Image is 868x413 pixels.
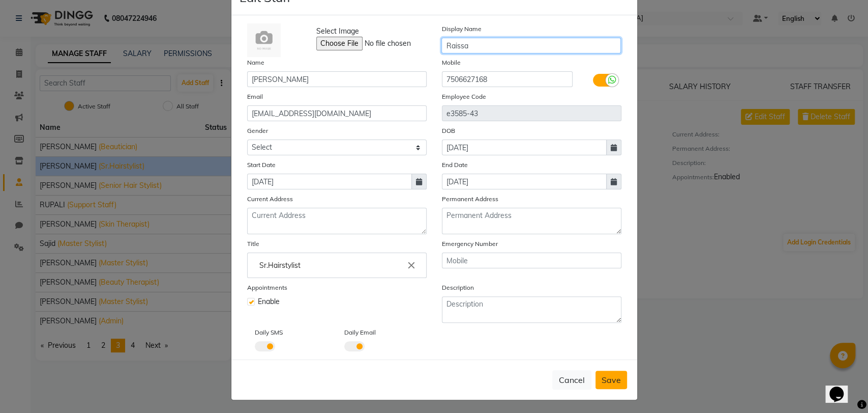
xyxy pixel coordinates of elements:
input: Select Image [316,37,455,50]
input: Name [247,71,427,87]
iframe: chat widget [825,372,858,403]
label: Current Address [247,195,293,204]
label: Appointments [247,283,287,292]
i: Close [406,260,417,271]
span: Enable [258,296,280,307]
label: Name [247,58,264,67]
img: Cinque Terre [247,23,281,57]
label: Display Name [441,24,481,34]
label: Email [247,92,263,101]
span: Select Image [316,26,359,37]
input: yyyy-mm-dd [442,140,607,155]
label: Employee Code [442,92,486,101]
input: Mobile [442,253,621,268]
label: Daily SMS [255,328,283,337]
label: Daily Email [344,328,376,337]
input: yyyy-mm-dd [247,174,412,189]
span: Save [602,375,621,385]
label: End Date [442,160,468,170]
label: Mobile [442,58,461,67]
button: Cancel [552,370,591,390]
label: Gender [247,126,268,135]
label: Emergency Number [442,239,498,249]
label: Start Date [247,160,276,170]
label: DOB [442,126,455,135]
input: Enter the Title [252,255,422,276]
button: Save [595,371,627,389]
input: Employee Code [442,105,621,121]
label: Permanent Address [442,195,498,204]
label: Title [247,239,259,249]
input: Email [247,105,427,121]
label: Description [442,283,474,292]
input: yyyy-mm-dd [442,174,607,189]
input: Mobile [442,71,573,87]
